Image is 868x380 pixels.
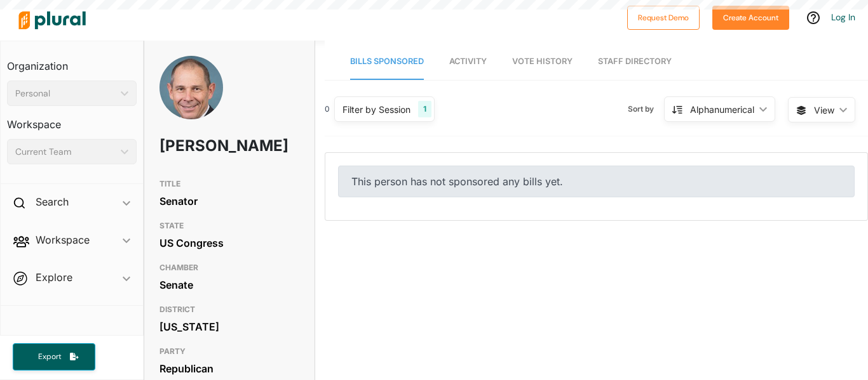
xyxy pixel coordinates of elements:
[159,218,299,233] h3: STATE
[628,103,664,115] span: Sort by
[29,351,70,362] span: Export
[627,10,700,23] a: Request Demo
[15,145,116,159] div: Current Team
[598,44,672,80] a: Staff Directory
[159,317,299,336] div: [US_STATE]
[350,56,424,66] span: Bills Sponsored
[814,103,834,117] span: View
[159,344,299,359] h3: PARTY
[159,176,299,192] h3: TITLE
[159,359,299,378] div: Republican
[690,103,754,116] div: Alphanumerical
[512,44,573,80] a: Vote History
[7,48,137,75] h3: Organization
[418,101,431,117] div: 1
[342,103,410,116] div: Filter by Session
[15,87,116,100] div: Personal
[712,10,789,23] a: Create Account
[159,275,299,294] div: Senate
[159,233,299,252] div: US Congress
[159,127,243,165] h1: [PERSON_NAME]
[159,260,299,275] h3: CHAMBER
[159,302,299,317] h3: DISTRICT
[7,106,137,134] h3: Workspace
[325,103,330,115] div: 0
[712,6,789,30] button: Create Account
[159,56,223,133] img: Headshot of John Curtis
[36,195,69,209] h2: Search
[831,11,855,23] a: Log In
[350,44,424,80] a: Bills Sponsored
[13,343,95,370] button: Export
[627,6,700,30] button: Request Demo
[159,192,299,211] div: Senator
[338,166,855,197] div: This person has not sponsored any bills yet.
[449,44,487,80] a: Activity
[512,56,573,66] span: Vote History
[449,56,487,66] span: Activity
